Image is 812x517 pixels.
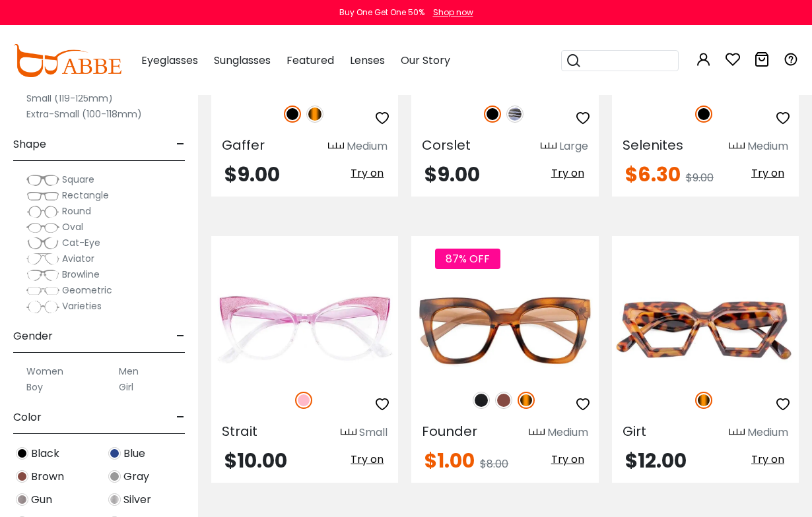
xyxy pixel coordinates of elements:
[350,53,385,68] span: Lenses
[62,173,94,186] span: Square
[123,492,151,508] span: Silver
[123,446,145,462] span: Blue
[176,129,185,160] span: -
[347,451,388,468] button: Try on
[480,456,508,471] span: $8.00
[751,166,784,181] span: Try on
[351,452,384,467] span: Try on
[623,422,646,441] span: Girt
[13,320,53,352] span: Gender
[16,493,28,506] img: Gun
[26,106,142,122] label: Extra-Small (100-118mm)
[422,136,471,154] span: Corslet
[176,402,185,433] span: -
[686,170,714,185] span: $9.00
[625,160,681,189] span: $6.30
[551,166,584,181] span: Try on
[306,106,323,123] img: Tortoise
[484,106,501,123] img: Black
[295,392,312,409] img: Pink
[435,249,500,269] span: 87% OFF
[26,205,59,218] img: Round.png
[26,173,59,187] img: Square.png
[13,129,46,160] span: Shape
[108,493,121,506] img: Silver
[347,165,388,182] button: Try on
[26,268,59,282] img: Browline.png
[13,402,42,433] span: Color
[62,252,94,265] span: Aviator
[224,446,287,475] span: $10.00
[328,142,344,152] img: size ruler
[729,428,745,438] img: size ruler
[351,166,384,181] span: Try on
[224,160,280,189] span: $9.00
[26,237,59,250] img: Cat-Eye.png
[424,160,480,189] span: $9.00
[31,469,64,485] span: Brown
[426,7,473,18] a: Shop now
[506,106,524,123] img: Striped
[559,138,588,154] div: Large
[26,221,59,234] img: Oval.png
[747,425,788,441] div: Medium
[751,452,784,467] span: Try on
[339,7,424,18] div: Buy One Get One 50%
[411,284,598,377] img: Tortoise Founder - Plastic ,Universal Bridge Fit
[547,425,588,441] div: Medium
[547,165,588,182] button: Try on
[359,425,388,441] div: Small
[401,53,450,68] span: Our Story
[16,447,28,460] img: Black
[13,44,121,77] img: abbeglasses.com
[214,53,271,68] span: Sunglasses
[422,422,477,441] span: Founder
[747,451,788,468] button: Try on
[119,363,139,379] label: Men
[473,392,490,409] img: Matte Black
[211,284,398,377] img: Pink Strait - Plastic ,Universal Bridge Fit
[123,469,149,485] span: Gray
[26,379,43,395] label: Boy
[729,142,745,152] img: size ruler
[547,451,588,468] button: Try on
[623,136,683,154] span: Selenites
[551,452,584,467] span: Try on
[625,446,687,475] span: $12.00
[141,53,198,68] span: Eyeglasses
[62,268,100,281] span: Browline
[62,284,112,297] span: Geometric
[26,189,59,202] img: Rectangle.png
[284,106,301,123] img: Black
[495,392,512,409] img: Brown
[26,284,59,297] img: Geometric.png
[612,284,799,377] img: Tortoise Girt - Plastic ,Universal Bridge Fit
[26,363,63,379] label: Women
[62,220,83,233] span: Oval
[62,236,100,249] span: Cat-Eye
[176,320,185,352] span: -
[31,492,52,508] span: Gun
[108,447,121,460] img: Blue
[287,53,334,68] span: Featured
[31,446,59,462] span: Black
[222,136,265,154] span: Gaffer
[529,428,545,438] img: size ruler
[62,299,102,313] span: Varieties
[424,446,475,475] span: $1.00
[541,142,557,152] img: size ruler
[433,7,473,18] div: Shop now
[695,392,712,409] img: Tortoise
[62,204,91,218] span: Round
[26,90,113,106] label: Small (119-125mm)
[62,189,109,202] span: Rectangle
[26,253,59,266] img: Aviator.png
[518,392,535,409] img: Tortoise
[341,428,356,438] img: size ruler
[747,165,788,182] button: Try on
[695,106,712,123] img: Black
[108,470,121,483] img: Gray
[119,379,133,395] label: Girl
